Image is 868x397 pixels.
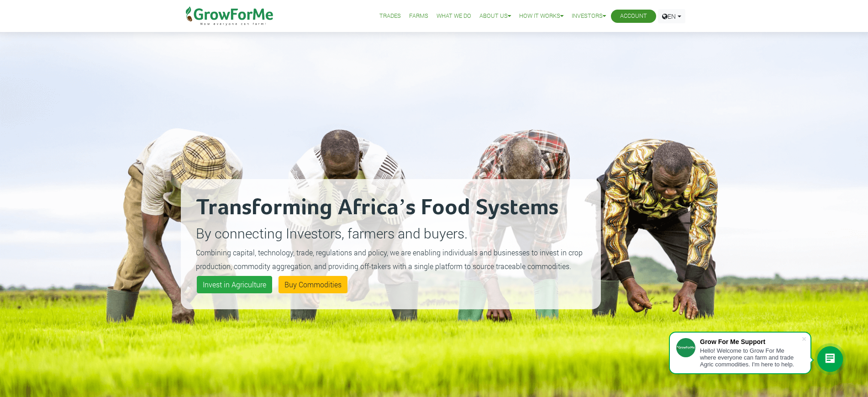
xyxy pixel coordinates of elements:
[379,11,401,21] a: Trades
[572,11,606,21] a: Investors
[479,11,511,21] a: About Us
[409,11,428,21] a: Farms
[196,223,586,243] p: By connecting Investors, farmers and buyers.
[620,11,647,21] a: Account
[437,11,471,21] a: What We Do
[196,248,583,271] small: Combining capital, technology, trade, regulations and policy, we are enabling individuals and bus...
[700,347,801,368] div: Hello! Welcome to Grow For Me where everyone can farm and trade Agric commodities. I'm here to help.
[196,194,586,222] h2: Transforming Africa’s Food Systems
[279,276,347,293] a: Buy Commodities
[700,338,801,345] div: Grow For Me Support
[197,276,272,293] a: Invest in Agriculture
[658,9,685,23] a: EN
[519,11,563,21] a: How it Works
